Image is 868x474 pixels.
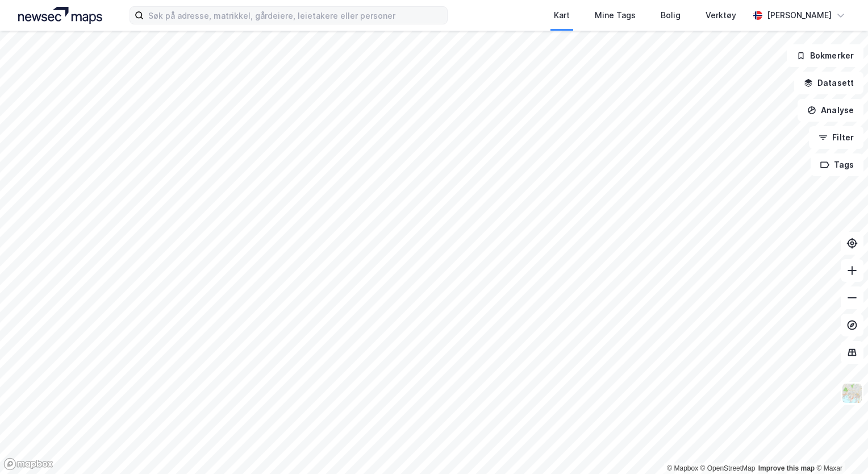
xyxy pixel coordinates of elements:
[787,44,863,67] button: Bokmerker
[700,464,756,472] a: OpenStreetMap
[811,419,868,474] iframe: Chat Widget
[798,99,863,122] button: Analyse
[661,9,681,22] div: Bolig
[144,7,447,24] input: Søk på adresse, matrikkel, gårdeiere, leietakere eller personer
[3,458,53,471] a: Mapbox homepage
[18,7,102,24] img: logo.a4113a55bc3d86da70a041830d287a7e.svg
[767,9,832,22] div: [PERSON_NAME]
[667,464,698,472] a: Mapbox
[811,419,868,474] div: Kontrollprogram for chat
[595,9,636,22] div: Mine Tags
[758,464,815,472] a: Improve this map
[554,9,570,22] div: Kart
[811,153,863,176] button: Tags
[809,126,863,149] button: Filter
[706,9,736,22] div: Verktøy
[841,382,863,404] img: Z
[794,72,863,94] button: Datasett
